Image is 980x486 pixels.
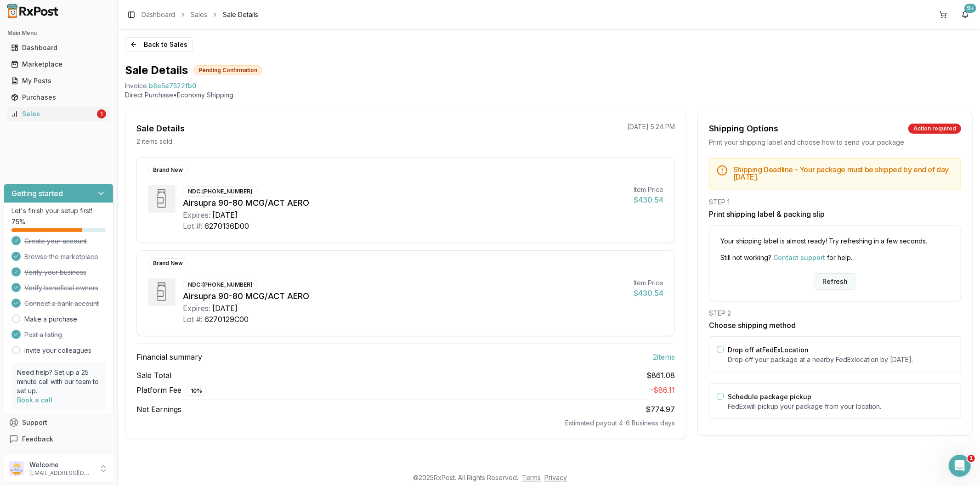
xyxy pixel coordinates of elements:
[142,10,258,19] nav: breadcrumb
[9,461,24,476] img: User avatar
[24,237,87,246] span: Create your account
[11,217,25,226] span: 75 %
[125,63,188,78] h1: Sale Details
[142,10,175,19] a: Dashboard
[183,197,626,209] div: Airsupra 90-80 MCG/ACT AERO
[522,474,541,481] a: Terms
[634,185,663,194] div: Item Price
[627,122,675,131] p: [DATE] 5:24 PM
[11,43,106,52] div: Dashboard
[183,209,210,220] div: Expires:
[709,320,961,331] h3: Choose shipping method
[136,418,675,428] div: Estimated payout 4-6 Business days
[24,283,98,293] span: Verify beneficial owners
[634,194,663,205] div: $430.54
[964,4,976,13] div: 9+
[7,40,110,56] a: Dashboard
[11,76,106,85] div: My Posts
[148,185,176,213] img: Airsupra 90-80 MCG/ACT AERO
[709,122,778,135] div: Shipping Options
[136,404,181,415] span: Net Earnings
[24,268,86,277] span: Verify your business
[728,355,953,364] p: Drop off your package at a nearby FedEx location by [DATE] .
[183,314,203,325] div: Lot #:
[136,137,172,146] p: 2 items sold
[212,209,238,220] div: [DATE]
[183,220,203,232] div: Lot #:
[7,56,110,73] a: Marketplace
[646,405,675,414] span: $774.97
[125,37,193,52] button: Back to Sales
[11,206,106,215] p: Let's finish your setup first!
[720,237,950,246] p: Your shipping label is almost ready! Try refreshing in a few seconds.
[653,351,675,362] span: 2 item s
[17,396,52,404] a: Book a call
[148,278,176,306] img: Airsupra 90-80 MCG/ACT AERO
[11,109,95,119] div: Sales
[4,431,113,447] button: Feedback
[148,165,188,175] div: Brand New
[11,93,106,102] div: Purchases
[646,370,675,381] span: $861.08
[728,402,953,411] p: FedEx will pickup your package from your location.
[24,299,99,308] span: Connect a bank account
[186,386,207,396] div: 10 %
[191,10,207,19] a: Sales
[29,460,93,469] p: Welcome
[728,393,811,401] label: Schedule package pickup
[634,278,663,288] div: Item Price
[709,209,961,220] h3: Print shipping label & packing slip
[17,368,100,396] p: Need help? Set up a 25 minute call with our team to set up.
[97,109,106,119] div: 1
[183,303,210,314] div: Expires:
[4,57,113,72] button: Marketplace
[544,474,567,481] a: Privacy
[136,370,171,381] span: Sale Total
[7,29,110,37] h2: Main Menu
[728,346,809,354] label: Drop off at FedEx Location
[204,314,249,325] div: 6270129C00
[4,4,62,18] img: RxPost Logo
[709,198,961,207] div: STEP 1
[720,253,950,262] p: Still not working? for help.
[634,288,663,299] div: $430.54
[11,60,106,69] div: Marketplace
[908,124,961,134] div: Action required
[22,435,53,444] span: Feedback
[4,73,113,88] button: My Posts
[125,90,973,100] p: Direct Purchase • Economy Shipping
[125,81,147,90] div: Invoice
[958,7,973,22] button: 9+
[24,315,77,324] a: Make a purchase
[4,414,113,431] button: Support
[183,186,258,197] div: NDC: [PHONE_NUMBER]
[4,90,113,105] button: Purchases
[24,346,91,355] a: Invite your colleagues
[204,220,249,232] div: 6270136D00
[650,385,675,395] span: - $86.11
[193,65,262,75] div: Pending Confirmation
[223,10,258,19] span: Sale Details
[733,166,953,181] h5: Shipping Deadline - Your package must be shipped by end of day [DATE] .
[24,252,98,261] span: Browse the marketplace
[7,106,110,122] a: Sales1
[968,455,975,462] span: 1
[149,81,196,90] span: b8e5a7522fb0
[4,40,113,55] button: Dashboard
[11,188,63,199] h3: Getting started
[24,330,62,339] span: Post a listing
[136,351,202,362] span: Financial summary
[136,122,185,135] div: Sale Details
[4,107,113,121] button: Sales1
[815,273,855,290] button: Refresh
[183,280,258,290] div: NDC: [PHONE_NUMBER]
[212,303,238,314] div: [DATE]
[7,89,110,106] a: Purchases
[136,384,207,396] span: Platform Fee
[29,469,93,477] p: [EMAIL_ADDRESS][DOMAIN_NAME]
[183,290,626,303] div: Airsupra 90-80 MCG/ACT AERO
[148,258,188,268] div: Brand New
[709,309,961,318] div: STEP 2
[949,455,971,477] iframe: Intercom live chat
